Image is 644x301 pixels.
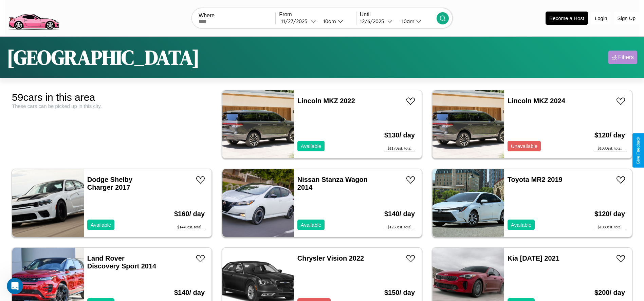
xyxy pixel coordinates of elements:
[7,278,23,294] iframe: Intercom live chat
[546,12,588,25] button: Become a Host
[384,146,415,151] div: $ 1170 est. total
[199,13,275,19] label: Where
[594,225,625,230] div: $ 1080 est. total
[301,142,321,151] p: Available
[508,97,565,105] a: Lincoln MKZ 2024
[360,18,387,24] div: 12 / 6 / 2025
[174,203,205,225] h3: $ 160 / day
[384,203,415,225] h3: $ 140 / day
[360,12,437,18] label: Until
[87,255,156,270] a: Land Rover Discovery Sport 2014
[12,92,212,103] div: 59 cars in this area
[320,18,338,24] div: 10am
[174,225,205,230] div: $ 1440 est. total
[297,255,364,262] a: Chrysler Vision 2022
[594,203,625,225] h3: $ 120 / day
[5,3,62,32] img: logo
[301,220,321,229] p: Available
[511,142,537,151] p: Unavailable
[398,18,416,24] div: 10am
[318,18,356,25] button: 10am
[614,12,639,24] button: Sign Up
[281,18,311,24] div: 11 / 27 / 2025
[396,18,437,25] button: 10am
[594,146,625,151] div: $ 1080 est. total
[594,125,625,146] h3: $ 120 / day
[297,176,368,191] a: Nissan Stanza Wagon 2014
[508,176,563,183] a: Toyota MR2 2019
[608,51,637,64] button: Filters
[618,54,634,61] div: Filters
[279,12,356,18] label: From
[91,220,111,229] p: Available
[384,125,415,146] h3: $ 130 / day
[12,103,212,109] div: These cars can be picked up in this city.
[297,97,355,105] a: Lincoln MKZ 2022
[279,18,318,25] button: 11/27/2025
[591,12,611,24] button: Login
[508,255,559,262] a: Kia [DATE] 2021
[511,220,532,229] p: Available
[87,176,132,191] a: Dodge Shelby Charger 2017
[7,43,200,71] h1: [GEOGRAPHIC_DATA]
[636,137,641,164] div: Give Feedback
[384,225,415,230] div: $ 1260 est. total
